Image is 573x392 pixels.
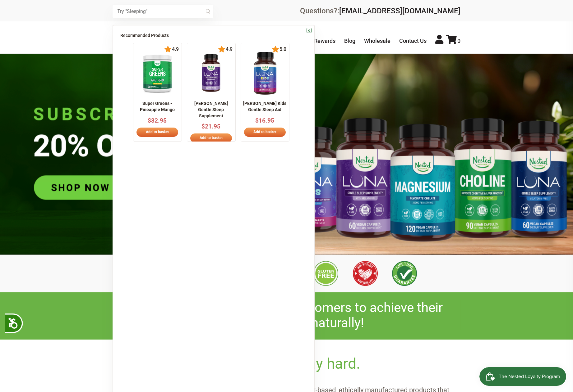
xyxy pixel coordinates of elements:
a: 0 [446,38,461,44]
a: × [307,28,312,33]
span: $16.95 [256,117,275,124]
span: $32.95 [148,117,167,124]
button: Previous [119,89,125,95]
button: Next [296,89,302,95]
img: Lifetime Guarantee [392,261,417,286]
div: Questions?: [300,7,461,15]
a: Nested Rewards [295,38,336,44]
span: 0 [458,38,461,44]
a: Add to basket [244,128,286,137]
img: Gluten Free [313,261,338,286]
p: [PERSON_NAME] Kids Gentle Sleep Aid [243,101,287,113]
img: imgpsh_fullsize_anim_-_2025-02-26T222351.371_x140.png [138,52,176,95]
p: Super Greens - Pineapple Mango [136,101,179,113]
img: star.svg [164,46,172,53]
img: 1_edfe67ed-9f0f-4eb3-a1ff-0a9febdc2b11_x140.png [243,52,287,95]
img: star.svg [218,46,225,53]
span: Recommended Products [121,33,169,38]
a: Wholesale [364,38,391,44]
img: Made with Love [353,261,378,286]
a: Contact Us [400,38,427,44]
p: [PERSON_NAME] Gentle Sleep Supplement [190,101,233,119]
img: star.svg [272,46,279,53]
a: Add to basket [190,133,232,143]
iframe: Button to open loyalty program pop-up [479,367,567,386]
a: Add to basket [136,128,178,137]
span: $21.95 [202,123,221,130]
img: NN_LUNA_US_60_front_1_x140.png [194,52,228,95]
a: [EMAIL_ADDRESS][DOMAIN_NAME] [340,7,461,15]
span: 4.9 [172,47,179,52]
a: Blog [344,38,356,44]
span: 4.9 [225,47,233,52]
span: 5.0 [279,47,287,52]
input: Try "Sleeping" [113,5,213,18]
